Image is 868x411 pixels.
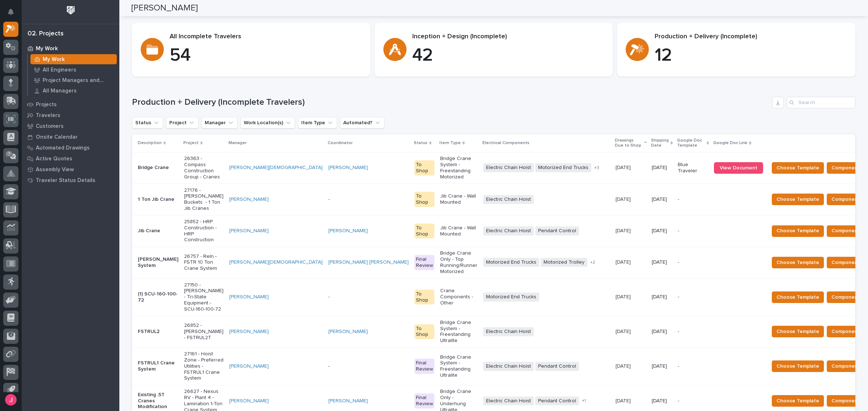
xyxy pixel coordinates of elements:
button: users-avatar [3,392,18,407]
button: Choose Template [772,194,824,205]
p: Crane Components - Other [440,288,477,306]
p: Project Managers and Engineers [43,77,114,84]
p: - [678,363,708,369]
p: Onsite Calendar [36,134,78,140]
p: Travelers [36,112,60,119]
a: [PERSON_NAME] [229,329,269,335]
p: [DATE] [616,397,632,404]
a: [PERSON_NAME] [328,329,368,335]
p: [DATE] [652,196,672,203]
a: [PERSON_NAME] [328,165,368,171]
span: Pendant Control [535,362,579,371]
p: All Incomplete Travelers [170,33,362,41]
button: Choose Template [772,225,824,237]
span: Choose Template [776,195,819,204]
button: Choose Template [772,326,824,337]
div: Final Review [414,359,434,374]
div: Notifications [9,9,18,20]
p: - [678,228,708,234]
a: Projects [22,99,119,110]
p: - [678,398,708,404]
a: [PERSON_NAME] [229,228,269,234]
p: Electrical Components [482,139,529,147]
a: My Work [28,54,119,64]
p: 54 [170,45,362,66]
span: Motorized End Trucks [483,293,539,302]
a: My Work [22,43,119,54]
img: Workspace Logo [64,4,77,17]
button: Notifications [3,4,18,20]
button: Choose Template [772,360,824,372]
a: Active Quotes [22,153,119,164]
span: Motorized End Trucks [483,258,539,267]
p: 27176 - [PERSON_NAME] Buckets - 1 Ton Jib Cranes [184,187,224,212]
span: + 1 [582,399,586,403]
p: - [328,294,409,300]
p: Bridge Crane System - Freestanding Motorized [440,156,477,180]
a: Customers [22,121,119,131]
span: Choose Template [776,397,819,405]
button: Automated? [340,117,384,129]
span: + 3 [594,166,599,170]
a: All Engineers [28,65,119,75]
p: - [678,196,708,203]
a: Project Managers and Engineers [28,75,119,85]
p: - [328,363,409,369]
p: Google Doc Link [713,139,747,147]
p: All Managers [43,88,77,94]
p: Jib Crane - Wall Mounted [440,225,477,237]
span: Motorized End Trucks [535,163,591,172]
p: 12 [655,45,847,66]
div: To Shop [414,192,434,207]
div: To Shop [414,290,434,305]
p: 26852 - [PERSON_NAME] - FSTRUL2T [184,323,224,341]
p: [DATE] [616,226,632,234]
p: [DATE] [616,362,632,369]
button: Work Location(s) [241,117,295,129]
a: [PERSON_NAME] [229,294,269,300]
a: Automated Drawings [22,142,119,153]
a: [PERSON_NAME] [328,398,368,404]
span: Choose Template [776,164,819,172]
p: My Work [43,56,65,63]
p: Coordinator [328,139,353,147]
p: Jib Crane [138,228,178,234]
span: Electric Chain Hoist [483,195,534,204]
a: [PERSON_NAME] [PERSON_NAME] [328,259,409,265]
a: [PERSON_NAME] [229,196,269,203]
a: View Document [714,162,763,174]
p: - [328,196,409,203]
p: Existing .5T Cranes Modification [138,392,178,410]
button: Manager [201,117,238,129]
span: Electric Chain Hoist [483,327,534,336]
p: [DATE] [616,327,632,335]
p: Traveler Status Details [36,177,95,184]
p: - [678,294,708,300]
p: All Engineers [43,67,76,73]
p: FSTRUL1 Crane System [138,360,178,372]
a: [PERSON_NAME] [328,228,368,234]
p: [DATE] [652,398,672,404]
p: 26363 - Compass Construction Group - Cranes [184,156,224,180]
p: 27161 - Hoist Zone - Preferred Utilities - FSTRUL1 Crane System [184,351,224,381]
p: - [678,329,708,335]
div: To Shop [414,324,434,339]
span: Electric Chain Hoist [483,362,534,371]
p: [DATE] [652,165,672,171]
p: [DATE] [652,259,672,265]
button: Choose Template [772,162,824,174]
p: [DATE] [616,163,632,171]
span: + 2 [590,260,595,265]
p: Automated Drawings [36,145,90,151]
p: Shipping Date [651,137,669,150]
p: Blue Traveler [678,162,708,174]
div: To Shop [414,160,434,176]
p: Manager [229,139,247,147]
p: 1 Ton Jib Crane [138,196,178,203]
p: Customers [36,123,64,130]
p: Description [138,139,162,147]
p: Bridge Crane [138,165,178,171]
p: 26757 - Reln - FSTR 10 Ton Crane System [184,254,224,272]
button: Choose Template [772,395,824,407]
span: Choose Template [776,327,819,336]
